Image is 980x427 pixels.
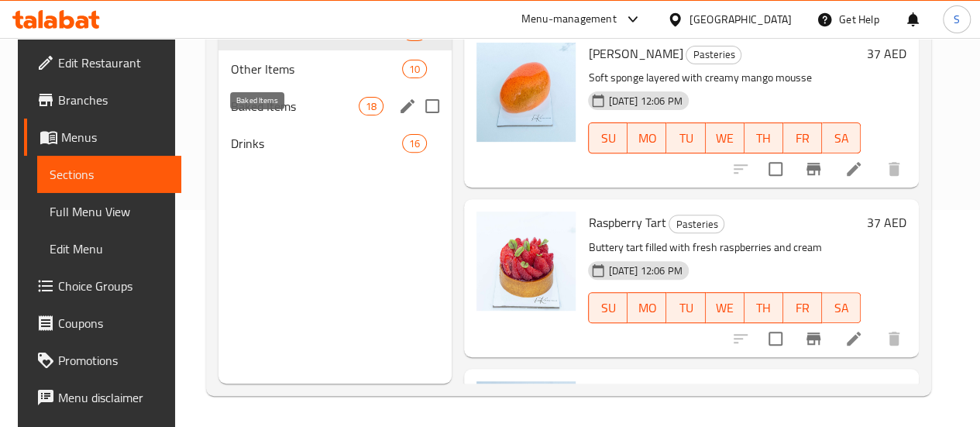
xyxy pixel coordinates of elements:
[218,50,452,88] div: Other Items10
[24,119,181,156] a: Menus
[686,46,741,64] span: Pasteries
[58,53,169,72] span: Edit Restaurant
[867,43,906,64] h6: 37 AED
[403,62,426,77] span: 10
[476,43,576,142] img: Mango Cake
[588,238,860,257] p: Buttery tart filled with fresh raspberries and cream
[37,193,181,230] a: Full Menu View
[24,81,181,119] a: Branches
[24,305,181,342] a: Coupons
[712,127,738,150] span: WE
[50,239,169,258] span: Edit Menu
[403,136,426,151] span: 16
[666,122,705,153] button: TU
[58,314,169,332] span: Coupons
[521,10,617,29] div: Menu-management
[751,127,777,150] span: TH
[672,127,699,150] span: TU
[50,202,169,221] span: Full Menu View
[595,127,621,150] span: SU
[588,211,665,234] span: Raspberry Tart
[61,128,169,146] span: Menus
[689,11,792,28] div: [GEOGRAPHIC_DATA]
[759,153,792,185] span: Select to update
[37,156,181,193] a: Sections
[783,122,822,153] button: FR
[231,97,359,115] span: Baked Items
[789,127,816,150] span: FR
[588,122,628,153] button: SU
[24,44,181,81] a: Edit Restaurant
[744,122,783,153] button: TH
[712,297,738,319] span: WE
[58,388,169,407] span: Menu disclaimer
[686,46,741,64] div: Pasteries
[476,212,576,311] img: Raspberry Tart
[231,134,402,153] span: Drinks
[669,215,724,233] div: Pasteries
[844,329,863,348] a: Edit menu item
[828,127,854,150] span: SA
[218,88,452,125] div: Baked Items18edit
[588,381,720,404] span: Pistachio Raspberry Cake
[751,297,777,319] span: TH
[875,320,913,357] button: delete
[588,42,683,65] span: [PERSON_NAME]
[828,297,854,319] span: SA
[795,150,832,188] button: Branch-specific-item
[602,94,688,108] span: [DATE] 12:06 PM
[24,342,181,379] a: Promotions
[402,60,427,78] div: items
[24,379,181,416] a: Menu disclaimer
[706,122,744,153] button: WE
[634,127,660,150] span: MO
[672,297,699,319] span: TU
[634,297,660,319] span: MO
[588,68,860,88] p: Soft sponge layered with creamy mango mousse
[867,381,906,403] h6: 37 AED
[396,95,419,118] button: edit
[602,263,688,278] span: [DATE] 12:06 PM
[231,60,402,78] span: Other Items
[402,134,427,153] div: items
[628,292,666,323] button: MO
[822,292,861,323] button: SA
[58,351,169,370] span: Promotions
[58,91,169,109] span: Branches
[37,230,181,267] a: Edit Menu
[789,297,816,319] span: FR
[844,160,863,178] a: Edit menu item
[359,99,383,114] span: 18
[24,267,181,305] a: Choice Groups
[50,165,169,184] span: Sections
[954,11,960,28] span: S
[867,212,906,233] h6: 37 AED
[218,7,452,168] nav: Menu sections
[359,97,383,115] div: items
[744,292,783,323] button: TH
[783,292,822,323] button: FR
[822,122,861,153] button: SA
[759,322,792,355] span: Select to update
[628,122,666,153] button: MO
[666,292,705,323] button: TU
[58,277,169,295] span: Choice Groups
[595,297,621,319] span: SU
[588,292,628,323] button: SU
[795,320,832,357] button: Branch-specific-item
[875,150,913,188] button: delete
[669,215,724,233] span: Pasteries
[218,125,452,162] div: Drinks16
[706,292,744,323] button: WE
